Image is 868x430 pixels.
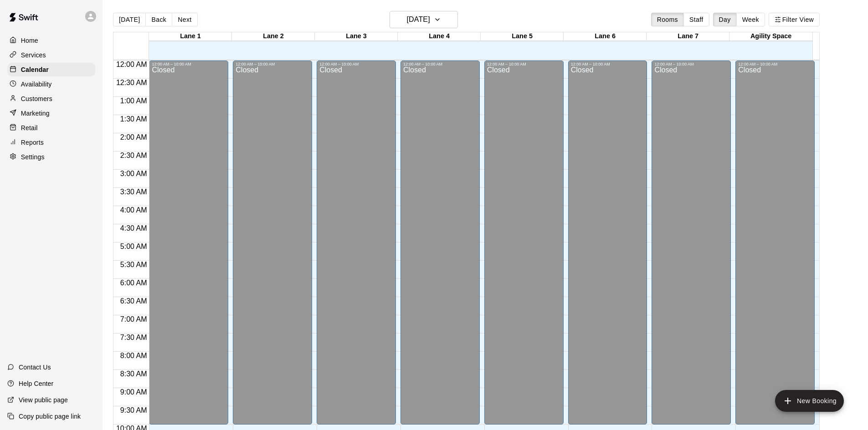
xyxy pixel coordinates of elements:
p: Customers [21,94,52,103]
a: Home [7,34,95,47]
span: 5:30 AM [118,261,149,268]
span: 3:30 AM [118,188,149,196]
p: Reports [21,138,44,147]
a: Availability [7,77,95,91]
a: Services [7,48,95,62]
p: Calendar [21,65,49,74]
div: 12:00 AM – 10:00 AM: Closed [317,61,396,425]
p: Availability [21,80,52,89]
p: Retail [21,123,38,132]
span: 12:30 AM [114,79,149,86]
span: 6:30 AM [118,297,149,305]
a: Marketing [7,106,95,120]
div: Closed [571,66,645,428]
button: Filter View [769,13,820,26]
span: 5:00 AM [118,243,149,250]
div: 12:00 AM – 10:00 AM [152,62,226,66]
p: View public page [19,395,68,405]
button: add [775,390,844,412]
span: 2:00 AM [118,133,149,141]
button: Back [145,13,172,26]
p: Marketing [21,109,50,118]
div: Closed [738,66,812,428]
span: 1:00 AM [118,97,149,105]
div: 12:00 AM – 10:00 AM: Closed [484,61,564,425]
div: 12:00 AM – 10:00 AM: Closed [233,61,312,425]
span: 7:00 AM [118,315,149,323]
span: 8:30 AM [118,370,149,378]
p: Services [21,51,46,60]
div: 12:00 AM – 10:00 AM [738,62,812,66]
div: Lane 7 [647,32,729,41]
div: 12:00 AM – 10:00 AM: Closed [735,61,815,425]
span: 2:30 AM [118,152,149,159]
span: 7:30 AM [118,334,149,341]
div: Closed [152,66,226,428]
div: Lane 6 [564,32,647,41]
a: Reports [7,136,95,149]
div: 12:00 AM – 10:00 AM [236,62,309,66]
span: 4:30 AM [118,224,149,232]
div: Closed [236,66,309,428]
div: Closed [319,66,393,428]
div: 12:00 AM – 10:00 AM [654,62,728,66]
span: 8:00 AM [118,352,149,359]
div: 12:00 AM – 10:00 AM: Closed [652,61,731,425]
p: Help Center [19,379,53,388]
div: 12:00 AM – 10:00 AM: Closed [149,61,228,425]
p: Settings [21,152,45,162]
div: Lane 2 [232,32,315,41]
span: 6:00 AM [118,279,149,287]
div: 12:00 AM – 10:00 AM: Closed [568,61,647,425]
div: 12:00 AM – 10:00 AM [319,62,393,66]
span: 1:30 AM [118,115,149,123]
span: 4:00 AM [118,206,149,214]
a: Settings [7,150,95,164]
div: 12:00 AM – 10:00 AM: Closed [401,61,480,425]
button: [DATE] [390,11,458,28]
div: Lane 5 [481,32,564,41]
button: Next [172,13,197,26]
div: Agility Space [729,32,812,41]
div: Closed [487,66,561,428]
div: 12:00 AM – 10:00 AM [487,62,561,66]
div: Closed [403,66,477,428]
div: Lane 4 [398,32,481,41]
span: 12:00 AM [114,61,149,68]
button: Rooms [651,13,684,26]
a: Customers [7,92,95,106]
span: 9:00 AM [118,388,149,396]
a: Retail [7,121,95,135]
div: Lane 3 [315,32,398,41]
p: Home [21,36,38,45]
p: Copy public page link [19,412,81,421]
a: Calendar [7,63,95,76]
div: 12:00 AM – 10:00 AM [403,62,477,66]
button: [DATE] [113,13,146,26]
button: Staff [683,13,709,26]
span: 9:30 AM [118,406,149,414]
button: Week [736,13,765,26]
div: Closed [654,66,728,428]
h6: [DATE] [407,13,430,26]
p: Contact Us [19,363,51,372]
div: Lane 1 [149,32,232,41]
div: 12:00 AM – 10:00 AM [571,62,645,66]
button: Day [713,13,737,26]
span: 3:00 AM [118,170,149,177]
